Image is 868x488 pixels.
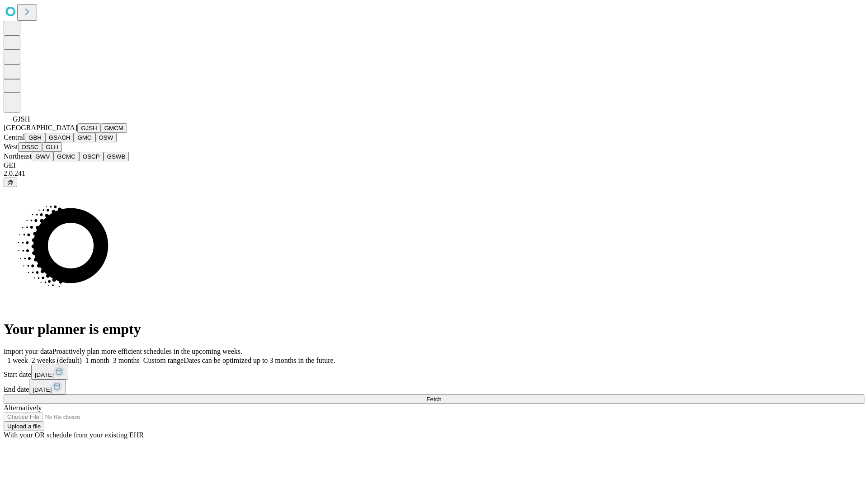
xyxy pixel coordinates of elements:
[74,133,95,142] button: GMC
[33,386,52,393] span: [DATE]
[18,142,42,152] button: OSSC
[32,357,82,364] span: 2 weeks (default)
[4,321,864,338] h1: Your planner is empty
[4,161,864,169] div: GEI
[77,123,101,133] button: GJSH
[7,357,28,364] span: 1 week
[426,396,441,403] span: Fetch
[104,152,129,161] button: GSWB
[4,143,18,150] span: West
[52,347,242,355] span: Proactively plan more efficient schedules in the upcoming weeks.
[35,371,54,378] span: [DATE]
[53,152,79,161] button: GCMC
[13,115,30,123] span: GJSH
[7,179,14,186] span: @
[4,380,864,394] div: End date
[42,142,61,152] button: GLH
[184,357,335,364] span: Dates can be optimized up to 3 months in the future.
[31,365,68,380] button: [DATE]
[113,357,140,364] span: 3 months
[4,404,42,412] span: Alternatively
[32,152,53,161] button: GWV
[79,152,104,161] button: OSCP
[4,431,144,439] span: With your OR schedule from your existing EHR
[45,133,74,142] button: GSACH
[101,123,127,133] button: GMCM
[4,422,44,431] button: Upload a file
[85,357,109,364] span: 1 month
[143,357,184,364] span: Custom range
[25,133,45,142] button: GBH
[4,178,17,187] button: @
[4,347,52,355] span: Import your data
[4,133,25,141] span: Central
[29,380,66,394] button: [DATE]
[4,394,864,404] button: Fetch
[4,365,864,380] div: Start date
[4,124,77,131] span: [GEOGRAPHIC_DATA]
[4,152,32,160] span: Northeast
[95,133,117,142] button: OSW
[4,169,864,178] div: 2.0.241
